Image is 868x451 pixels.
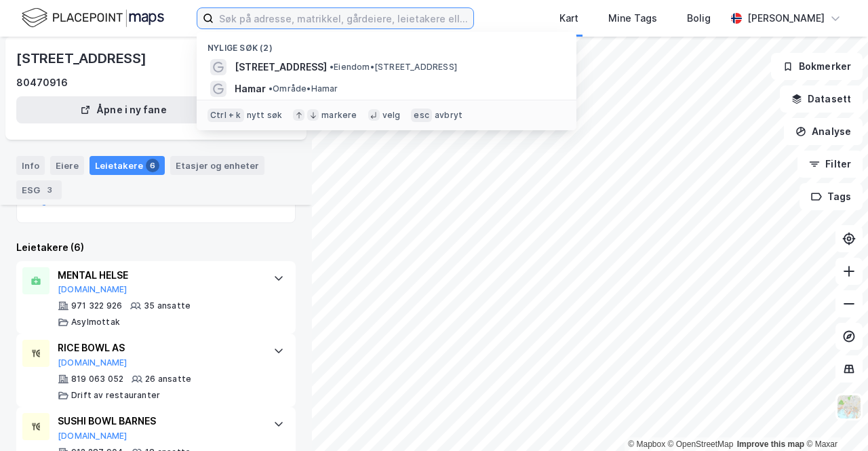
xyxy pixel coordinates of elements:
div: 819 063 052 [71,374,123,385]
div: Ctrl + k [208,109,244,122]
div: esc [411,109,432,122]
div: 35 ansatte [144,300,191,311]
div: 26 ansatte [145,374,191,385]
div: Drift av restauranter [71,390,160,401]
div: Leietakere [90,156,165,175]
span: Hamar [235,81,266,97]
button: Datasett [780,85,863,113]
a: OpenStreetMap [668,439,734,449]
button: Analyse [784,118,863,145]
img: logo.f888ab2527a4732fd821a326f86c7f29.svg [22,6,164,30]
a: Improve this map [737,439,804,449]
div: ESG [16,180,62,199]
a: Mapbox [628,439,665,449]
span: Område • Hamar [269,83,338,94]
span: • [269,83,273,94]
button: Tags [800,183,863,210]
div: 6 [146,159,159,172]
div: [PERSON_NAME] [747,10,825,26]
button: Filter [797,151,863,178]
div: Kart [559,10,578,26]
div: 971 322 926 [71,300,122,311]
button: [DOMAIN_NAME] [58,357,127,368]
div: Asylmottak [71,317,120,328]
button: [DOMAIN_NAME] [58,284,127,295]
div: SUSHI BOWL BARNES [58,413,260,429]
button: Åpne i ny fane [16,96,231,123]
div: Bolig [687,10,711,26]
div: Mine Tags [608,10,657,26]
span: [STREET_ADDRESS] [235,59,327,75]
div: Leietakere (6) [16,239,296,256]
button: Bokmerker [771,53,863,80]
iframe: Chat Widget [800,386,868,451]
div: RICE BOWL AS [58,340,260,356]
button: [DOMAIN_NAME] [58,431,127,442]
div: avbryt [435,110,462,121]
div: 80470916 [16,75,68,91]
input: Søk på adresse, matrikkel, gårdeiere, leietakere eller personer [214,8,473,28]
div: Nylige søk (2) [197,32,576,56]
div: 3 [43,183,56,197]
div: Etasjer og enheter [176,159,259,172]
span: Eiendom • [STREET_ADDRESS] [330,62,457,73]
div: Eiere [50,156,84,175]
span: • [330,62,334,72]
div: MENTAL HELSE [58,267,260,283]
div: velg [382,110,401,121]
div: markere [321,110,357,121]
div: nytt søk [247,110,283,121]
div: [STREET_ADDRESS] [16,47,149,69]
div: Info [16,156,45,175]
